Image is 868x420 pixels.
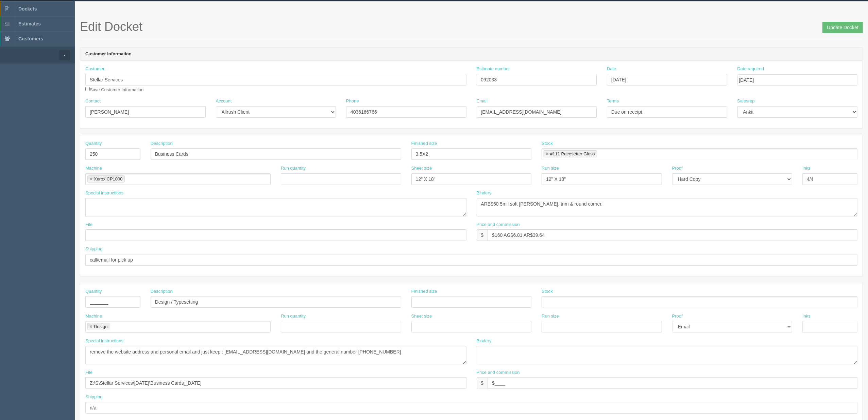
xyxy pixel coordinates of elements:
label: Shipping [85,394,103,400]
label: Description [151,140,173,147]
label: Quantity [85,288,102,295]
input: Enter customer name [85,74,466,85]
label: Run size [542,165,559,172]
label: Email [477,98,488,104]
div: #111 Pacesetter Gloss [550,152,595,156]
label: Estimate number [477,66,510,72]
label: Finished size [411,288,437,295]
div: $ [477,377,488,389]
label: Description [151,288,173,295]
input: Update Docket [822,22,863,33]
label: Account [216,98,232,104]
div: Design [94,324,107,329]
span: Customers [18,36,43,41]
label: Run quantity [281,165,306,172]
label: Quantity [85,140,102,147]
label: Terms [607,98,619,104]
h1: Edit Docket [80,20,863,34]
label: Machine [85,165,102,172]
label: Inks [802,165,811,172]
span: Dockets [18,6,37,12]
label: Finished size [411,140,437,147]
div: Xerox CP1000 [94,177,123,181]
label: Customer [85,66,104,72]
label: Sheet size [411,313,432,320]
label: Stock [542,288,553,295]
span: Estimates [18,21,41,26]
label: Special instructions [85,190,123,196]
label: Run quantity [281,313,306,320]
label: Date required [737,66,764,72]
label: Inks [802,313,811,320]
label: File [85,222,92,228]
label: Machine [85,313,102,320]
label: Run size [542,313,559,320]
label: Salesrep [737,98,755,104]
label: Contact [85,98,101,104]
label: Price and commission [477,369,520,376]
label: Proof [672,313,683,320]
label: Phone [346,98,359,104]
label: Shipping [85,246,103,252]
header: Customer Information [80,47,863,61]
div: $ [477,229,488,241]
label: Sheet size [411,165,432,172]
label: Date [607,66,616,72]
textarea: ARB$60 5mil soft [PERSON_NAME], trim & round corner, [477,198,858,216]
label: Stock [542,140,553,147]
label: File [85,369,92,376]
label: Bindery [477,190,492,196]
div: Save Customer Information [85,66,466,93]
label: Special instructions [85,338,123,344]
label: Proof [672,165,683,172]
textarea: remove the website address and personal email and just keep : [EMAIL_ADDRESS][DOMAIN_NAME] and th... [85,346,466,364]
label: Bindery [477,338,492,344]
label: Price and commission [477,222,520,228]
